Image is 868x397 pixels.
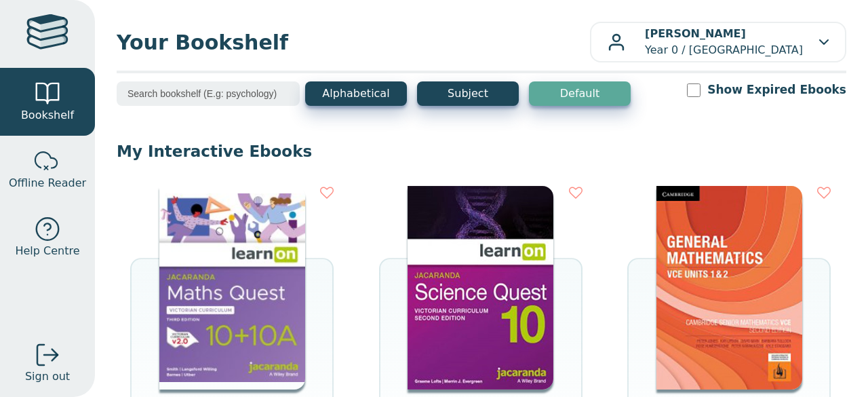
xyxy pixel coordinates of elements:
button: Alphabetical [305,81,407,106]
input: Search bookshelf (E.g: psychology) [117,81,300,106]
img: 1499aa3b-a4b8-4611-837d-1f2651393c4c.jpg [159,186,305,390]
span: Offline Reader [9,175,86,191]
img: b7253847-5288-ea11-a992-0272d098c78b.jpg [408,186,553,390]
b: [PERSON_NAME] [645,27,746,40]
p: Year 0 / [GEOGRAPHIC_DATA] [645,26,803,58]
span: Sign out [25,368,70,385]
button: [PERSON_NAME]Year 0 / [GEOGRAPHIC_DATA] [590,22,846,62]
span: Your Bookshelf [117,27,590,58]
label: Show Expired Ebooks [707,81,846,98]
span: Help Centre [15,243,79,259]
span: Bookshelf [21,107,74,124]
img: 98e9f931-67be-40f3-b733-112c3181ee3a.jpg [656,186,802,390]
p: My Interactive Ebooks [117,141,846,162]
button: Subject [417,81,519,106]
button: Default [529,81,631,106]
